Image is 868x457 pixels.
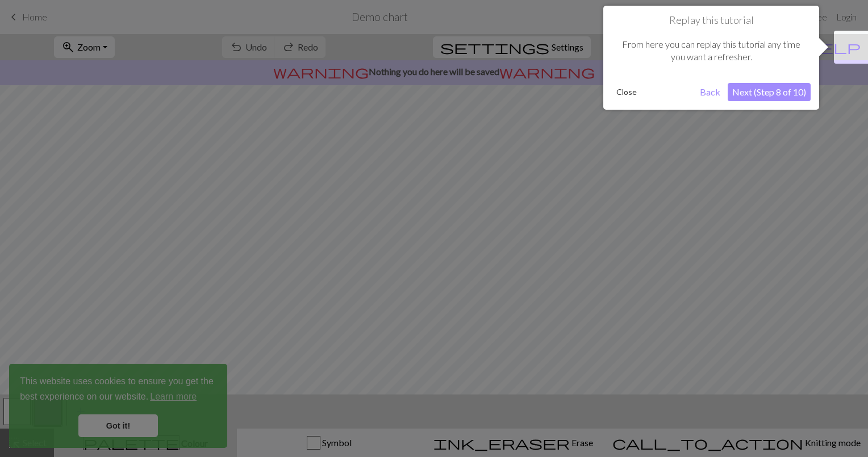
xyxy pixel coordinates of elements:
[695,83,725,101] button: Back
[612,84,641,101] button: Close
[728,83,811,101] button: Next (Step 8 of 10)
[612,27,811,75] div: From here you can replay this tutorial any time you want a refresher.
[612,14,811,27] h1: Replay this tutorial
[603,6,819,110] div: Replay this tutorial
